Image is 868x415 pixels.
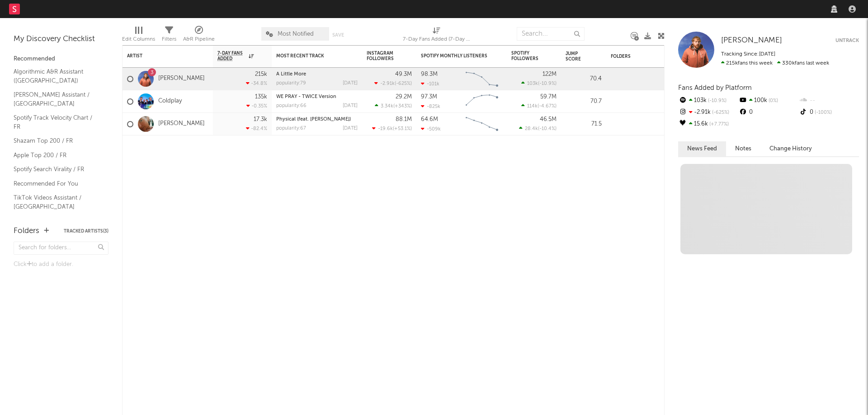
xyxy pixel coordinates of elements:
[343,81,358,86] div: [DATE]
[835,36,859,45] button: Untrack
[14,259,108,270] div: Click to add a folder.
[521,80,557,86] div: ( )
[122,34,155,45] div: Edit Columns
[276,72,306,77] a: A Little More
[158,98,182,105] a: Coldplay
[122,23,155,49] div: Edit Columns
[14,193,99,211] a: TikTok Videos Assistant / [GEOGRAPHIC_DATA]
[421,53,489,59] div: Spotify Monthly Listeners
[64,229,108,233] button: Tracked Artists(3)
[678,141,726,156] button: News Feed
[14,67,99,85] a: Algorithmic A&R Assistant ([GEOGRAPHIC_DATA])
[395,71,412,77] div: 49.3M
[678,118,738,130] div: 15.6k
[367,51,398,61] div: Instagram Followers
[421,94,437,100] div: 97.3M
[421,117,438,122] div: 64.6M
[372,126,412,131] div: ( )
[421,126,441,132] div: -509k
[799,95,859,107] div: --
[332,33,344,37] button: Save
[14,54,108,65] div: Recommended
[527,104,538,109] span: 114k
[721,51,775,57] span: Tracking Since: [DATE]
[519,126,557,131] div: ( )
[799,107,859,118] div: 0
[726,141,760,156] button: Notes
[246,80,267,86] div: -34.8 %
[14,90,99,108] a: [PERSON_NAME] Assistant / [GEOGRAPHIC_DATA]
[255,71,267,77] div: 215k
[276,81,306,86] div: popularity: 79
[127,53,195,59] div: Artist
[566,51,588,62] div: Jump Score
[183,34,215,45] div: A&R Pipeline
[421,71,438,77] div: 98.3M
[158,75,205,83] a: [PERSON_NAME]
[707,98,726,103] span: -10.9 %
[721,36,782,45] a: [PERSON_NAME]
[421,103,440,109] div: -825k
[381,104,393,109] span: 3.34k
[540,117,557,122] div: 46.5M
[542,71,557,77] div: 122M
[255,94,267,100] div: 135k
[276,126,306,131] div: popularity: 67
[162,34,176,45] div: Filters
[375,103,412,109] div: ( )
[462,113,502,135] svg: Chart title
[767,98,778,103] span: 0 %
[539,104,555,109] span: -4.67 %
[539,81,555,86] span: -10.9 %
[403,34,471,45] div: 7-Day Fans Added (7-Day Fans Added)
[276,117,358,122] div: Physical (feat. Troye Sivan)
[394,126,410,131] span: +53.1 %
[539,126,555,131] span: -10.4 %
[708,122,729,127] span: +7.77 %
[246,126,267,131] div: -82.4 %
[14,179,99,189] a: Recommended For You
[158,120,205,128] a: [PERSON_NAME]
[813,110,832,115] span: -100 %
[14,226,39,237] div: Folders
[611,54,679,59] div: Folders
[276,117,351,122] a: Physical (feat. [PERSON_NAME])
[521,103,557,109] div: ( )
[276,72,358,77] div: A Little More
[462,68,502,90] svg: Chart title
[721,37,782,44] span: [PERSON_NAME]
[14,136,99,146] a: Shazam Top 200 / FR
[566,96,602,107] div: 70.7
[14,164,99,174] a: Spotify Search Virality / FR
[14,113,99,131] a: Spotify Track Velocity Chart / FR
[738,107,798,118] div: 0
[183,23,215,49] div: A&R Pipeline
[462,90,502,113] svg: Chart title
[517,27,585,41] input: Search...
[525,126,538,131] span: 28.4k
[396,94,412,100] div: 29.2M
[403,23,471,49] div: 7-Day Fans Added (7-Day Fans Added)
[527,81,538,86] span: 103k
[721,61,829,66] span: 330k fans last week
[566,119,602,130] div: 71.5
[395,104,410,109] span: +343 %
[162,23,176,49] div: Filters
[396,117,412,122] div: 88.1M
[511,51,543,61] div: Spotify Followers
[711,110,729,115] span: -625 %
[14,242,108,255] input: Search for folders...
[278,31,314,37] span: Most Notified
[421,81,439,87] div: -101k
[276,53,344,59] div: Most Recent Track
[380,81,395,86] span: -2.91k
[678,107,738,118] div: -2.91k
[246,103,267,109] div: -0.35 %
[276,103,307,108] div: popularity: 66
[14,34,108,45] div: My Discovery Checklist
[343,103,358,108] div: [DATE]
[276,94,336,99] a: WE PRAY - TWICE Version
[678,95,738,107] div: 103k
[540,94,557,100] div: 59.7M
[14,150,99,160] a: Apple Top 200 / FR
